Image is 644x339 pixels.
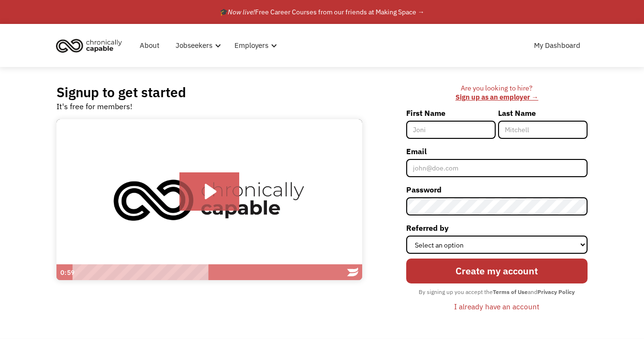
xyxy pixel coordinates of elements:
[447,298,546,315] a: I already have an account
[179,172,239,211] button: Play Video: Introducing Chronically Capable
[53,35,125,56] img: Chronically Capable logo
[454,301,539,312] div: I already have an account
[229,30,280,61] div: Employers
[406,121,496,139] input: Joni
[498,105,588,121] label: Last Name
[343,264,362,281] a: Wistia Logo -- Learn More
[414,286,579,298] div: By signing up you accept the and
[234,40,268,51] div: Employers
[56,101,133,112] div: It's free for members!
[455,92,538,102] a: Sign up as an employer →
[134,30,165,61] a: About
[406,105,496,121] label: First Name
[498,121,588,139] input: Mitchell
[406,259,588,283] input: Create my account
[406,182,588,197] label: Password
[406,220,588,236] label: Referred by
[53,35,129,56] a: home
[56,119,362,281] img: Introducing Chronically Capable
[406,84,588,102] div: Are you looking to hire? ‍
[56,84,186,101] h2: Signup to get started
[170,30,224,61] div: Jobseekers
[228,8,255,16] em: Now live!
[78,264,338,281] div: Playbar
[220,6,424,18] div: 🎓 Free Career Courses from our friends at Making Space →
[406,159,588,177] input: john@doe.com
[493,288,528,295] strong: Terms of Use
[537,288,575,295] strong: Privacy Policy
[406,105,588,315] form: Member-Signup-Form
[176,40,212,51] div: Jobseekers
[528,30,586,61] a: My Dashboard
[406,144,588,159] label: Email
